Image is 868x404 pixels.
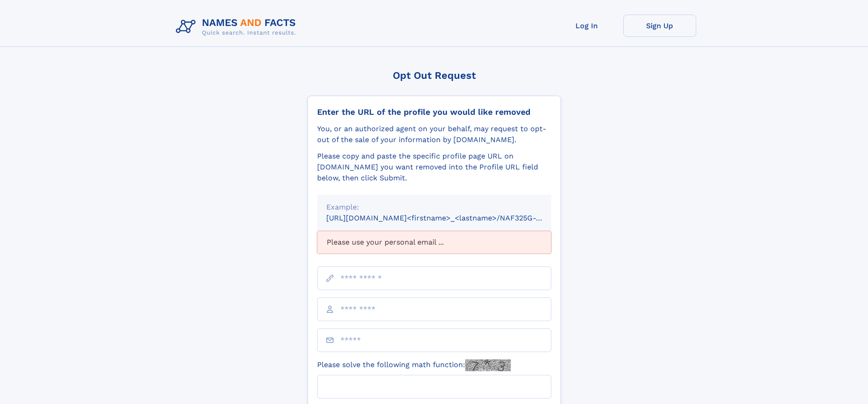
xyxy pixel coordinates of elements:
small: [URL][DOMAIN_NAME]<firstname>_<lastname>/NAF325G-xxxxxxxx [326,214,569,222]
div: Please copy and paste the specific profile page URL on [DOMAIN_NAME] you want removed into the Pr... [317,151,551,184]
label: Please solve the following math function: [317,359,511,371]
div: Example: [326,202,542,213]
div: Please use your personal email ... [317,231,551,254]
div: Opt Out Request [308,70,561,81]
a: Log In [550,15,623,37]
img: Logo Names and Facts [172,15,303,39]
div: Enter the URL of the profile you would like removed [317,107,551,117]
div: You, or an authorized agent on your behalf, may request to opt-out of the sale of your informatio... [317,123,551,145]
a: Sign Up [623,15,696,37]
